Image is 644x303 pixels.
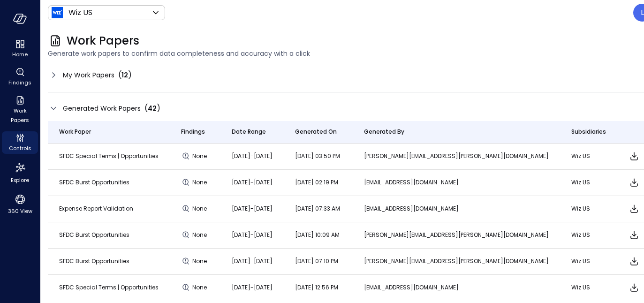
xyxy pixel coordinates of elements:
[63,103,141,114] span: Generated Work Papers
[571,178,606,187] p: Wiz US
[2,191,38,217] div: 360 View
[295,127,337,136] span: Generated On
[364,204,549,213] p: [EMAIL_ADDRESS][DOMAIN_NAME]
[232,257,273,265] span: [DATE]-[DATE]
[364,257,549,266] p: [PERSON_NAME][EMAIL_ADDRESS][PERSON_NAME][DOMAIN_NAME]
[364,151,549,161] p: [PERSON_NAME][EMAIL_ADDRESS][PERSON_NAME][DOMAIN_NAME]
[59,178,129,186] span: SFDC Burst Opportunities
[59,152,159,160] span: SFDC Special Terms | Opportunities
[571,127,606,136] span: Subsidiaries
[364,127,404,136] span: Generated By
[11,175,29,185] span: Explore
[232,127,266,136] span: Date Range
[59,257,129,265] span: SFDC Burst Opportunities
[232,152,273,160] span: [DATE]-[DATE]
[67,33,139,48] span: Work Papers
[571,257,606,266] p: Wiz US
[629,151,640,162] span: Download
[192,230,209,240] span: None
[364,230,549,240] p: [PERSON_NAME][EMAIL_ADDRESS][PERSON_NAME][DOMAIN_NAME]
[192,204,209,213] span: None
[629,256,640,267] span: Download
[59,231,129,239] span: SFDC Burst Opportunities
[63,70,114,80] span: My Work Papers
[2,66,38,88] div: Findings
[192,283,209,292] span: None
[59,283,159,291] span: SFDC Special Terms | Opportunities
[59,127,91,136] span: Work Paper
[571,151,606,161] p: Wiz US
[571,204,606,213] p: Wiz US
[295,205,340,212] span: [DATE] 07:33 AM
[232,231,273,239] span: [DATE]-[DATE]
[148,104,157,113] span: 42
[641,7,644,18] p: L
[2,159,38,186] div: Explore
[59,205,133,212] span: Expense Report Validation
[8,206,32,216] span: 360 View
[295,257,338,265] span: [DATE] 07:10 PM
[2,131,38,154] div: Controls
[629,203,640,214] span: Download
[2,94,38,126] div: Work Papers
[232,178,273,186] span: [DATE]-[DATE]
[8,78,31,87] span: Findings
[295,283,338,291] span: [DATE] 12:56 PM
[192,178,209,187] span: None
[232,205,273,212] span: [DATE]-[DATE]
[121,70,128,80] span: 12
[181,127,205,136] span: Findings
[192,257,209,266] span: None
[52,7,63,18] img: Icon
[364,178,549,187] p: [EMAIL_ADDRESS][DOMAIN_NAME]
[629,282,640,293] span: Download
[571,230,606,240] p: Wiz US
[118,69,132,81] div: ( )
[295,178,338,186] span: [DATE] 02:19 PM
[364,283,549,292] p: [EMAIL_ADDRESS][DOMAIN_NAME]
[68,7,92,18] p: Wiz US
[6,106,34,125] span: Work Papers
[629,177,640,188] span: Download
[12,50,28,59] span: Home
[144,103,160,114] div: ( )
[9,144,31,153] span: Controls
[232,283,273,291] span: [DATE]-[DATE]
[571,283,606,292] p: Wiz US
[295,152,340,160] span: [DATE] 03:50 PM
[295,231,340,239] span: [DATE] 10:09 AM
[192,151,209,161] span: None
[2,38,38,60] div: Home
[629,229,640,241] span: Download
